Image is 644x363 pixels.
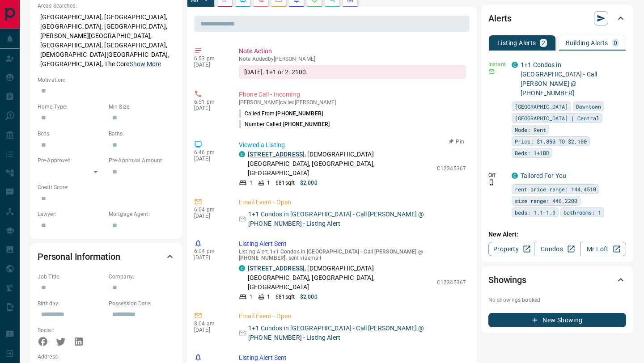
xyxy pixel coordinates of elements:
p: Motivation: [38,76,175,84]
p: 6:53 pm [194,55,225,62]
span: Downtown [576,102,601,111]
span: 1+1 Condos in [GEOGRAPHIC_DATA] - Call [PERSON_NAME] @ [PHONE_NUMBER] [239,249,423,261]
p: 681 sqft [275,293,295,301]
a: Mr.Loft [580,242,626,256]
h2: Alerts [488,11,512,25]
span: [GEOGRAPHIC_DATA] | Central [515,114,599,122]
span: rent price range: 144,4510 [515,185,596,194]
span: bathrooms: 1 [563,208,601,217]
p: Pre-Approved: [38,156,104,165]
p: Min Size: [109,103,175,111]
p: 681 sqft [275,179,295,187]
p: Email Event - Open [239,198,466,207]
p: [DATE] [194,213,225,219]
p: [PERSON_NAME] called [PERSON_NAME] [239,99,466,106]
p: Pre-Approval Amount: [109,156,175,165]
p: Note Action [239,46,466,56]
p: Job Title: [38,273,104,281]
p: 6:46 pm [194,149,225,156]
a: [STREET_ADDRESS] [248,265,305,272]
p: C12345367 [437,279,466,287]
p: 1 [267,293,270,301]
p: 6:04 pm [194,248,225,254]
a: [STREET_ADDRESS] [248,151,305,158]
a: Property [488,242,534,256]
p: [GEOGRAPHIC_DATA], [GEOGRAPHIC_DATA], [GEOGRAPHIC_DATA], [GEOGRAPHIC_DATA], [PERSON_NAME][GEOGRAP... [38,10,175,72]
span: [PHONE_NUMBER] [283,121,330,127]
p: Note Added by [PERSON_NAME] [239,56,466,62]
p: [DATE] [194,156,225,162]
p: Address: [38,353,175,361]
p: [DATE] [194,105,225,111]
p: 2 [542,40,545,46]
p: 1 [250,293,253,301]
div: Alerts [488,8,626,29]
p: Credit Score: [38,183,175,191]
p: 6:04 pm [194,207,225,213]
p: Number Called: [239,120,330,128]
p: 1+1 Condos in [GEOGRAPHIC_DATA] - Call [PERSON_NAME] @ [PHONE_NUMBER] - Listing Alert [248,210,466,228]
p: Listing Alert Sent [239,353,466,363]
p: [DATE] [194,62,225,68]
svg: Email [488,68,495,75]
div: condos.ca [512,173,518,179]
p: Off [488,171,506,179]
p: Listing Alerts [497,40,536,46]
span: beds: 1.1-1.9 [515,208,555,217]
p: Listing Alert Sent [239,239,466,249]
p: [DATE] [194,254,225,261]
p: Baths: [109,130,175,138]
p: Building Alerts [566,40,608,46]
div: condos.ca [239,151,245,157]
p: Social: [38,326,104,334]
a: 1+1 Condos in [GEOGRAPHIC_DATA] - Call [PERSON_NAME] @ [PHONE_NUMBER] [521,61,597,97]
h2: Personal Information [38,249,120,264]
p: $2,000 [300,293,318,301]
p: Called From: [239,110,323,118]
p: , [DEMOGRAPHIC_DATA][GEOGRAPHIC_DATA], [GEOGRAPHIC_DATA], [GEOGRAPHIC_DATA] [248,150,432,178]
h2: Showings [488,273,526,287]
p: Mortgage Agent: [109,210,175,218]
p: Home Type: [38,103,104,111]
p: No showings booked [488,296,626,304]
div: condos.ca [239,265,245,271]
p: Company: [109,273,175,281]
p: 0 [614,40,617,46]
p: Viewed a Listing [239,140,466,150]
p: Beds: [38,130,104,138]
div: Showings [488,269,626,291]
p: Instant [488,60,506,68]
p: Birthday: [38,300,104,308]
span: Beds: 1+1BD [515,148,549,157]
p: 1 [267,179,270,187]
p: Phone Call - Incoming [239,90,466,99]
div: condos.ca [512,62,518,68]
p: Areas Searched: [38,2,175,10]
button: New Showing [488,313,626,327]
p: Listing Alert : - sent via email [239,249,466,261]
a: Condos [534,242,580,256]
span: Mode: Rent [515,125,546,134]
p: Lawyer: [38,210,104,218]
svg: Push Notification Only [488,179,495,186]
div: Personal Information [38,246,175,267]
p: , [DEMOGRAPHIC_DATA][GEOGRAPHIC_DATA], [GEOGRAPHIC_DATA], [GEOGRAPHIC_DATA] [248,264,432,292]
p: 8:04 am [194,321,225,327]
p: 1 [250,179,253,187]
p: New Alert: [488,230,626,239]
p: [DATE] [194,327,225,333]
div: [DATE]. 1+1 or 2. 2100. [239,65,466,79]
p: C12345367 [437,165,466,173]
a: Tailored For You [521,172,566,179]
span: size range: 446,2200 [515,196,577,205]
button: Show More [130,59,161,69]
span: Price: $1,850 TO $2,100 [515,137,587,146]
p: Email Event - Open [239,312,466,321]
p: 1+1 Condos in [GEOGRAPHIC_DATA] - Call [PERSON_NAME] @ [PHONE_NUMBER] - Listing Alert [248,324,466,342]
span: [GEOGRAPHIC_DATA] [515,102,568,111]
p: 6:51 pm [194,99,225,105]
span: [PHONE_NUMBER] [276,110,323,117]
p: Possession Date: [109,300,175,308]
button: Pin [444,138,470,146]
p: $2,000 [300,179,318,187]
